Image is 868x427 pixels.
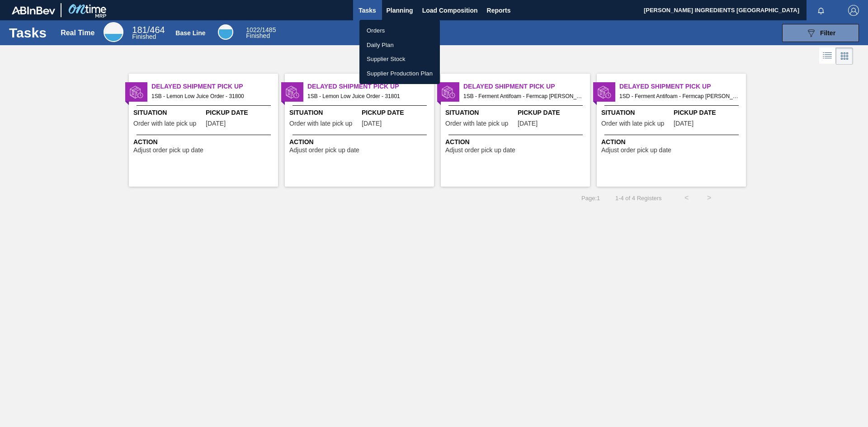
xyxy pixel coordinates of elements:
a: Orders [359,23,440,38]
a: Daily Plan [359,38,440,52]
a: Supplier Production Plan [359,66,440,81]
a: Supplier Stock [359,52,440,66]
